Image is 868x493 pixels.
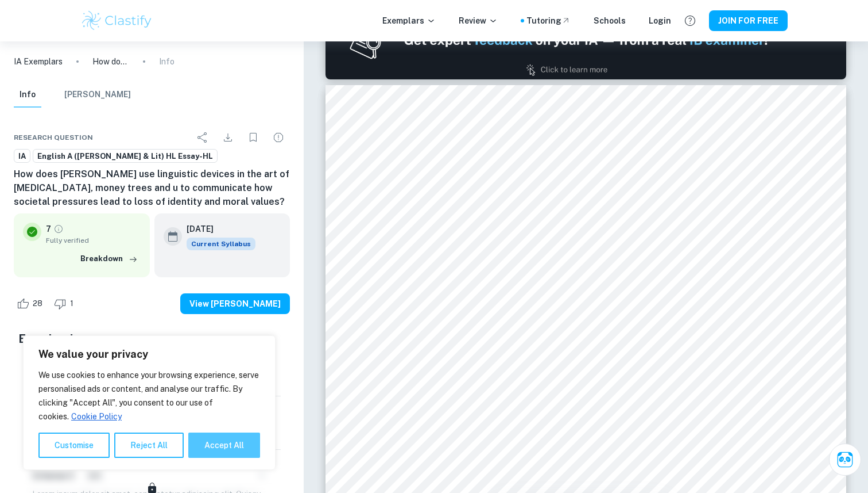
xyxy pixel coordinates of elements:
button: JOIN FOR FREE [709,10,788,31]
button: [PERSON_NAME] [64,82,131,108]
button: Reject All [114,433,184,458]
a: Tutoring [526,14,571,27]
div: Report issue [267,126,290,149]
h6: [DATE] [187,223,246,235]
h6: How does [PERSON_NAME] use linguistic devices in the art of [MEDICAL_DATA], money trees and u to ... [14,167,290,209]
p: Info [159,55,175,68]
a: Grade fully verified [53,224,64,234]
p: Exemplars [382,14,436,27]
a: IA [14,149,30,163]
div: Bookmark [242,126,265,149]
a: Login [649,14,671,27]
div: Share [191,126,214,149]
p: Review [459,14,498,27]
p: 7 [46,223,51,235]
button: Breakdown [77,250,141,267]
p: We use cookies to enhance your browsing experience, serve personalised ads or content, and analys... [38,368,260,423]
span: Current Syllabus [187,238,255,250]
button: Help and Feedback [680,11,700,30]
a: English A ([PERSON_NAME] & Lit) HL Essay-HL [33,149,218,163]
span: 1 [64,298,80,309]
div: Dislike [51,295,80,313]
div: Download [216,126,239,149]
a: Schools [594,14,626,27]
p: How does [PERSON_NAME] use linguistic devices in the art of [MEDICAL_DATA], money trees and u to ... [92,55,129,68]
p: We value your privacy [38,347,260,361]
button: Info [14,82,41,108]
h5: Examiner's summary [18,330,285,347]
button: View [PERSON_NAME] [180,293,290,314]
button: Ask Clai [829,444,861,476]
button: Accept All [188,433,260,458]
span: Fully verified [46,235,141,246]
div: We value your privacy [23,335,276,470]
button: Customise [38,433,110,458]
span: Research question [14,132,93,143]
span: IA [14,151,30,162]
a: Cookie Policy [71,411,122,422]
span: 28 [26,298,49,309]
img: Clastify logo [80,9,153,32]
span: English A ([PERSON_NAME] & Lit) HL Essay-HL [33,151,217,162]
div: This exemplar is based on the current syllabus. Feel free to refer to it for inspiration/ideas wh... [187,238,255,250]
a: IA Exemplars [14,55,63,68]
div: Like [14,295,49,313]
